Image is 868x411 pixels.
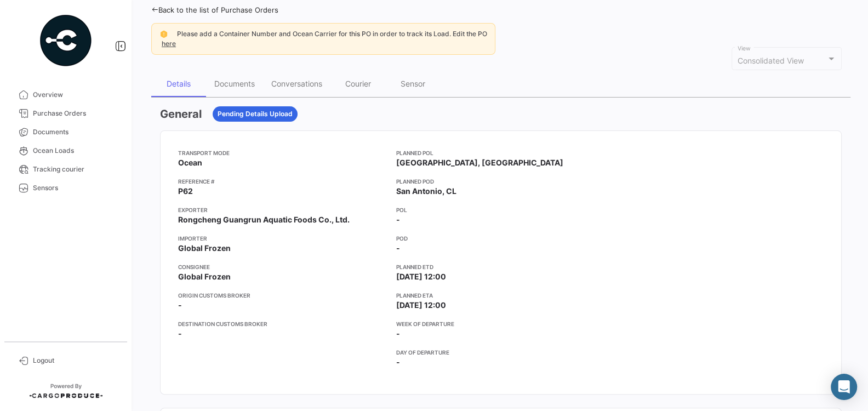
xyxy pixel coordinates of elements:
a: Back to the list of Purchase Orders [151,5,278,14]
h3: General [160,106,202,122]
app-card-info-title: Planned ETA [396,291,606,300]
app-card-info-title: POL [396,206,606,214]
span: Documents [33,127,118,137]
span: Tracking courier [33,164,118,174]
span: Please add a Container Number and Ocean Carrier for this PO in order to track its Load. Edit the PO [177,30,487,38]
span: [GEOGRAPHIC_DATA], [GEOGRAPHIC_DATA] [396,157,563,168]
app-card-info-title: Destination Customs Broker [178,319,387,328]
span: San Antonio, CL [396,186,456,197]
div: Sensor [401,79,425,88]
img: powered-by.png [38,13,93,68]
a: here [159,39,178,48]
app-card-info-title: Origin Customs Broker [178,291,387,300]
span: [DATE] 12:00 [396,300,446,311]
span: Global Frozen [178,271,231,282]
app-card-info-title: Reference # [178,177,387,186]
app-card-info-title: Exporter [178,206,387,214]
span: Overview [33,90,118,100]
span: - [178,300,182,311]
span: Global Frozen [178,243,231,254]
span: Pending Details Upload [218,109,293,119]
span: Ocean Loads [33,146,118,156]
span: - [396,214,400,225]
a: Documents [9,123,123,141]
app-card-info-title: Importer [178,234,387,243]
span: - [178,328,182,339]
app-card-info-title: Week of departure [396,319,606,328]
span: [DATE] 12:00 [396,271,446,282]
span: Consolidated View [738,56,804,65]
a: Sensors [9,179,123,197]
app-card-info-title: Planned POL [396,149,606,157]
app-card-info-title: Planned POD [396,177,606,186]
app-card-info-title: Consignee [178,262,387,271]
span: P62 [178,186,193,197]
span: Logout [33,356,118,366]
app-card-info-title: Transport mode [178,149,387,157]
a: Tracking courier [9,160,123,179]
a: Purchase Orders [9,104,123,123]
a: Overview [9,85,123,104]
span: - [396,357,400,368]
span: - [396,328,400,339]
app-card-info-title: Planned ETD [396,262,606,271]
app-card-info-title: POD [396,234,606,243]
div: Conversations [271,79,322,88]
div: Details [167,79,191,88]
app-card-info-title: Day of departure [396,348,606,357]
span: Ocean [178,157,202,168]
span: Sensors [33,183,118,193]
span: Purchase Orders [33,109,118,118]
div: Documents [214,79,255,88]
div: Courier [345,79,371,88]
span: Rongcheng Guangrun Aquatic Foods Co., Ltd. [178,214,350,225]
div: Abrir Intercom Messenger [831,374,857,400]
span: - [396,243,400,254]
a: Ocean Loads [9,141,123,160]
